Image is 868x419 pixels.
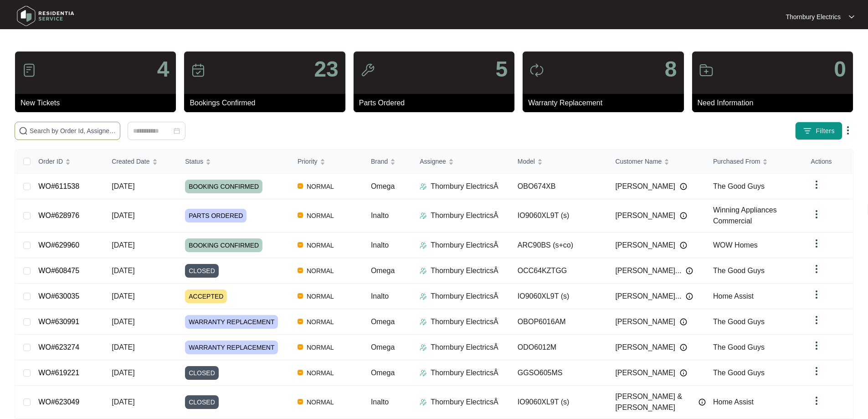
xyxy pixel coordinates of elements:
[420,212,427,219] img: Assigner Icon
[431,210,498,221] p: Thornbury ElectricsÂ
[38,369,79,377] a: WO#619221
[412,150,510,174] th: Assignee
[371,182,395,190] span: Omega
[615,181,675,192] span: [PERSON_NAME]
[185,315,278,329] span: WARRANTY REPLACEMENT
[510,174,608,199] td: OBO674XB
[615,391,694,413] span: [PERSON_NAME] & [PERSON_NAME]
[528,98,683,109] p: Warranty Replacement
[371,369,395,377] span: Omega
[303,265,338,276] span: NORMAL
[420,369,427,377] img: Assigner Icon
[371,343,395,351] span: Omega
[680,318,687,326] img: Info icon
[510,233,608,258] td: ARC90BS (s+co)
[803,126,812,135] img: filter icon
[157,58,169,80] p: 4
[842,125,853,136] img: dropdown arrow
[185,180,262,193] span: BOOKING CONFIRMED
[510,284,608,309] td: IO9060XL9T (s)
[420,318,427,326] img: Assigner Icon
[706,150,804,174] th: Purchased From
[680,242,687,249] img: Info icon
[713,267,765,274] span: The Good Guys
[112,241,134,249] span: [DATE]
[303,291,338,302] span: NORMAL
[686,267,693,274] img: Info icon
[303,367,338,378] span: NORMAL
[371,156,388,166] span: Brand
[371,241,389,249] span: Inalto
[38,318,79,326] a: WO#630991
[185,395,219,409] span: CLOSED
[371,398,389,406] span: Inalto
[420,267,427,274] img: Assigner Icon
[431,291,498,302] p: Thornbury ElectricsÂ
[30,126,116,136] input: Search by Order Id, Assignee Name, Customer Name, Brand and Model
[298,293,303,299] img: Vercel Logo
[420,344,427,351] img: Assigner Icon
[420,242,427,249] img: Assigner Icon
[21,98,176,109] p: New Tickets
[510,335,608,360] td: ODO6012M
[371,212,389,219] span: Inalto
[31,150,104,174] th: Order ID
[420,183,427,190] img: Assigner Icon
[112,318,134,326] span: [DATE]
[713,292,754,300] span: Home Assist
[786,12,841,21] p: Thornbury Electrics
[38,343,79,351] a: WO#623274
[38,292,79,300] a: WO#630035
[510,360,608,386] td: GGSO605MS
[191,63,205,78] img: icon
[359,98,514,109] p: Parts Ordered
[510,309,608,335] td: OBOP6016AM
[431,265,498,276] p: Thornbury ElectricsÂ
[608,150,706,174] th: Customer Name
[112,369,134,377] span: [DATE]
[811,340,822,351] img: dropdown arrow
[303,210,338,221] span: NORMAL
[495,58,508,80] p: 5
[811,315,822,326] img: dropdown arrow
[816,126,835,136] span: Filters
[314,58,338,80] p: 23
[615,210,675,221] span: [PERSON_NAME]
[38,398,79,406] a: WO#623049
[698,98,853,109] p: Need Information
[615,316,675,327] span: [PERSON_NAME]
[298,268,303,273] img: Vercel Logo
[303,181,338,192] span: NORMAL
[371,318,395,326] span: Omega
[431,367,498,378] p: Thornbury ElectricsÂ
[185,366,219,380] span: CLOSED
[298,212,303,218] img: Vercel Logo
[811,395,822,406] img: dropdown arrow
[713,206,777,225] span: Winning Appliances Commercial
[303,240,338,251] span: NORMAL
[811,238,822,249] img: dropdown arrow
[431,397,498,408] p: Thornbury ElectricsÂ
[431,240,498,251] p: Thornbury ElectricsÂ
[371,267,395,274] span: Omega
[185,264,219,278] span: CLOSED
[185,341,278,354] span: WARRANTY REPLACEMENT
[431,316,498,327] p: Thornbury ElectricsÂ
[303,316,338,327] span: NORMAL
[680,212,687,219] img: Info icon
[510,258,608,284] td: OCC64KZTGG
[615,156,662,166] span: Customer Name
[112,292,134,300] span: [DATE]
[713,241,758,249] span: WOW Homes
[811,366,822,377] img: dropdown arrow
[834,58,846,80] p: 0
[112,343,134,351] span: [DATE]
[104,150,178,174] th: Created Date
[298,156,318,166] span: Priority
[38,267,79,274] a: WO#608475
[713,343,765,351] span: The Good Guys
[529,63,544,78] img: icon
[112,267,134,274] span: [DATE]
[713,182,765,190] span: The Good Guys
[178,150,290,174] th: Status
